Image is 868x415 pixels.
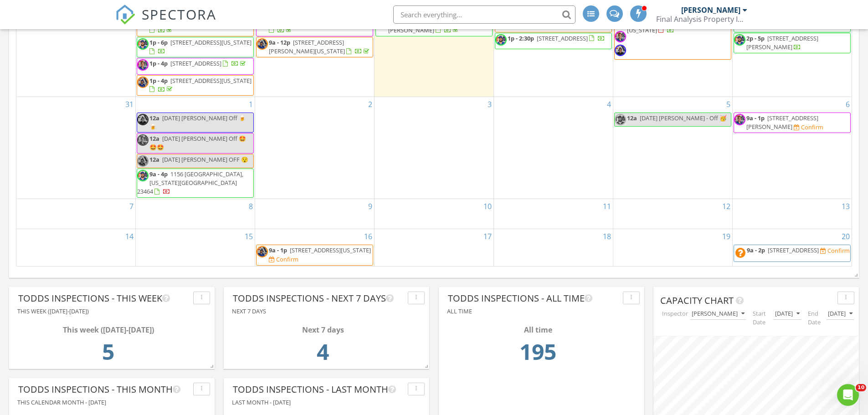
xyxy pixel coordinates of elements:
label: End Date [806,307,826,328]
a: Go to September 20, 2025 [840,229,852,244]
a: Confirm [269,255,298,264]
a: 9a - 12p [STREET_ADDRESS][PERSON_NAME][US_STATE] [256,37,373,57]
td: Go to September 11, 2025 [493,199,613,229]
a: Go to September 11, 2025 [601,199,613,214]
a: 9a - 4p 1156 [GEOGRAPHIC_DATA], [US_STATE][GEOGRAPHIC_DATA] 23464 [137,169,254,198]
a: Go to September 6, 2025 [844,97,852,112]
div: Todds Inspections - This Month [18,383,190,396]
a: Go to September 14, 2025 [123,229,135,244]
span: [STREET_ADDRESS][US_STATE] [627,17,707,34]
a: Go to August 31, 2025 [123,97,135,112]
div: Final Analysis Property Inspections [656,15,747,24]
span: [DATE] [PERSON_NAME] - Off 🥳 [640,114,727,122]
span: [STREET_ADDRESS][US_STATE] [170,77,252,85]
td: Go to August 28, 2025 [493,0,613,97]
td: Go to September 19, 2025 [613,229,732,266]
a: 1p - 2:30p [STREET_ADDRESS] [508,34,605,42]
a: Go to September 2, 2025 [366,97,374,112]
a: 9a - 4p 1156 [GEOGRAPHIC_DATA], [US_STATE][GEOGRAPHIC_DATA] 23464 [137,170,243,195]
a: Go to September 12, 2025 [720,199,732,214]
label: Inspector [660,307,690,328]
span: 1p - 6p [149,38,168,46]
span: 9a - 2p [747,246,765,254]
a: 9a - 7:15p [STREET_ADDRESS][US_STATE] [614,16,731,60]
span: [DATE] [PERSON_NAME] Off 🍺🍺 [149,114,246,131]
span: 9a - 4p [149,170,168,178]
div: [DATE] [775,311,800,317]
div: [DATE] [828,311,853,317]
td: Go to September 6, 2025 [732,97,852,199]
td: Go to August 24, 2025 [16,0,136,97]
a: Go to September 4, 2025 [605,97,613,112]
img: 20210608_122349.jpg [137,77,149,88]
span: 1p - 4p [149,77,168,85]
img: 20210608_122349.jpg [257,246,268,257]
span: SPECTORA [142,5,216,24]
a: Go to September 7, 2025 [128,199,135,214]
iframe: Intercom live chat [837,384,859,406]
a: Go to September 13, 2025 [840,199,852,214]
td: Go to September 13, 2025 [732,199,852,229]
td: Go to September 15, 2025 [136,229,255,266]
img: todd_estes_round_hs.png [615,114,626,125]
button: [DATE] [773,308,801,320]
span: [STREET_ADDRESS] [537,34,588,42]
td: Go to September 16, 2025 [255,229,375,266]
span: [STREET_ADDRESS][PERSON_NAME] [746,34,818,51]
a: 2p - 5p [STREET_ADDRESS][PERSON_NAME] [746,34,818,51]
span: 12a [149,114,159,122]
a: 9a - 1p [STREET_ADDRESS][US_STATE] [269,246,371,254]
a: 9a - 1p [STREET_ADDRESS][US_STATE] [149,17,252,34]
td: 195 [451,335,625,374]
img: todd_estes_round_hs.png [137,170,149,181]
img: todd_estes_round_hs.png [495,34,507,46]
td: Go to September 9, 2025 [255,199,375,229]
a: 1p - 6p [STREET_ADDRESS][US_STATE] [137,37,254,57]
label: Start Date [751,307,773,328]
span: 9a - 1p [746,114,765,122]
td: Go to September 3, 2025 [375,97,494,199]
span: [STREET_ADDRESS] [768,246,819,254]
img: 20210610_122857.jpg [734,114,745,125]
span: 1p - 4p [149,59,168,67]
td: 5 [21,335,195,374]
span: Capacity Chart [660,294,734,307]
a: 1p - 4p [STREET_ADDRESS] [149,59,247,67]
a: Go to September 18, 2025 [601,229,613,244]
img: 20210608_122349.jpg [137,155,149,167]
td: Go to August 25, 2025 [136,0,255,97]
td: Go to September 12, 2025 [613,199,732,229]
div: Todds Inspections - Next 7 days [233,292,404,305]
span: [STREET_ADDRESS] [170,59,221,67]
td: Go to September 7, 2025 [16,199,136,229]
a: 9a - 1p [STREET_ADDRESS][PERSON_NAME] Confirm [734,113,851,133]
span: [STREET_ADDRESS][US_STATE] [170,38,252,46]
a: 9a - 12:30p [STREET_ADDRESS] [269,17,352,34]
td: Go to September 18, 2025 [493,229,613,266]
div: Todds Inspections - This Week [18,292,190,305]
button: [PERSON_NAME] [690,308,746,320]
input: Search everything... [393,5,575,24]
span: 12a [627,114,637,122]
td: Go to August 30, 2025 [732,0,852,97]
span: 9a - 1p [269,246,287,254]
div: Todds Inspections - Last Month [233,383,404,396]
td: Go to August 31, 2025 [16,97,136,199]
div: Confirm [827,247,850,254]
a: Go to September 16, 2025 [362,229,374,244]
a: Go to September 17, 2025 [482,229,493,244]
td: Go to September 4, 2025 [493,97,613,199]
td: Go to September 20, 2025 [732,229,852,266]
a: 1p - 4p [STREET_ADDRESS][US_STATE] [137,75,254,96]
img: 20210610_122857.jpg [615,31,626,42]
div: [PERSON_NAME] [692,311,745,317]
td: Go to September 14, 2025 [16,229,136,266]
a: Confirm [820,246,850,255]
img: todd_estes_round_hs.png [137,38,149,50]
a: 9a - 1p [STREET_ADDRESS][PERSON_NAME] [388,17,460,34]
div: All time [451,324,625,335]
div: This week ([DATE]-[DATE]) [21,324,195,335]
img: 20210610_122857.jpg [137,59,149,71]
span: [STREET_ADDRESS][PERSON_NAME] [388,17,460,34]
td: Go to August 26, 2025 [255,0,375,97]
